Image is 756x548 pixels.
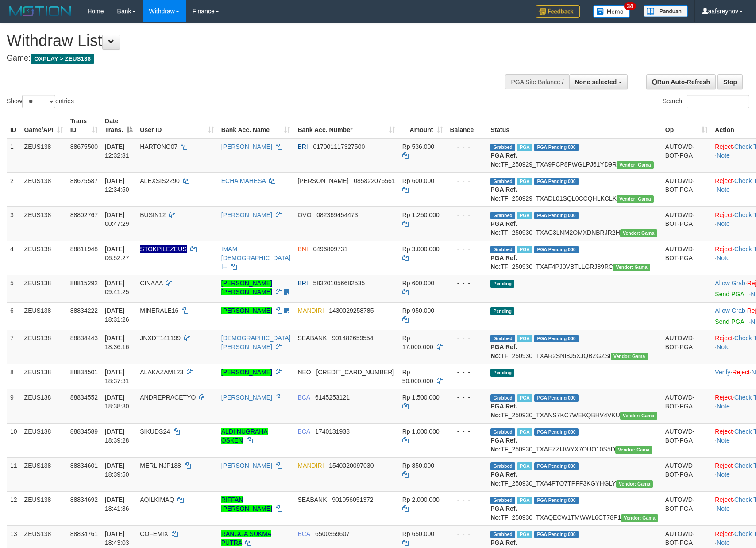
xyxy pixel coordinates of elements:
div: - - - [450,461,484,470]
a: Reject [715,211,733,218]
span: MANDIRI [297,307,324,314]
span: BCA [297,394,310,401]
span: 88834501 [70,369,98,376]
span: Grabbed [490,462,515,470]
div: PGA Site Balance / [505,74,569,89]
span: PGA Pending [534,531,579,538]
th: Date Trans.: activate to sort column descending [101,113,136,138]
div: - - - [450,176,484,185]
td: 11 [7,457,21,491]
span: MANDIRI [297,462,324,469]
a: Stop [717,74,743,89]
span: Copy 017001117327500 to clipboard [313,143,365,150]
span: 88815292 [70,280,98,287]
a: Reject [715,394,733,401]
span: AQILKIMAQ [140,496,174,503]
span: PGA Pending [534,462,579,470]
span: [DATE] 18:37:31 [105,369,129,385]
span: BUSIN12 [140,211,166,218]
span: MERLINJP138 [140,462,181,469]
th: Op: activate to sort column ascending [662,113,712,138]
span: Marked by aafpengsreynich [517,178,532,185]
td: AUTOWD-BOT-PGA [662,172,712,206]
span: Copy 6500359607 to clipboard [315,530,350,537]
span: Rp 600.000 [402,177,434,184]
td: 8 [7,364,21,389]
span: Marked by aafsolysreylen [517,497,532,504]
span: Pending [490,369,514,377]
span: Rp 1.250.000 [402,211,440,218]
td: TF_250929_TXA9PCP8PWGLPJ61YD9R [487,138,662,173]
a: [PERSON_NAME] [221,369,272,376]
span: MINERALE16 [140,307,178,314]
th: Bank Acc. Name: activate to sort column ascending [218,113,294,138]
a: [PERSON_NAME] [221,211,272,218]
td: TF_250930_TXAG3LNM2OMXDNBRJR2H [487,206,662,241]
a: Allow Grab [715,280,745,287]
span: Rp 2.000.000 [402,496,440,503]
a: Note [717,437,730,444]
td: ZEUS138 [21,172,67,206]
td: TF_250930_TXANS7KC7WEKQBHV4VKU [487,389,662,423]
a: Note [717,539,730,546]
span: Vendor URL: https://trx31.1velocity.biz [615,446,652,454]
a: Reject [715,428,733,435]
td: AUTOWD-BOT-PGA [662,491,712,525]
span: [PERSON_NAME] [297,177,348,184]
span: BCA [297,428,310,435]
span: PGA Pending [534,212,579,219]
th: Status [487,113,662,138]
span: Pending [490,307,514,315]
b: PGA Ref. No: [490,186,517,202]
label: Show entries [7,95,74,108]
a: Note [717,152,730,159]
a: RIFFAN [PERSON_NAME] [221,496,272,512]
a: Allow Grab [715,307,745,314]
th: Trans ID: activate to sort column ascending [67,113,101,138]
td: AUTOWD-BOT-PGA [662,330,712,364]
span: [DATE] 09:41:25 [105,280,129,295]
td: 9 [7,389,21,423]
span: [DATE] 18:39:28 [105,428,129,444]
span: Grabbed [490,531,515,538]
div: - - - [450,142,484,151]
span: PGA Pending [534,178,579,185]
span: Copy 1740131938 to clipboard [315,428,350,435]
span: Vendor URL: https://trx31.1velocity.biz [616,480,653,488]
div: - - - [450,245,484,253]
th: Balance [447,113,487,138]
span: [DATE] 06:52:27 [105,245,129,261]
td: 5 [7,275,21,302]
td: 12 [7,491,21,525]
span: Rp 17.000.000 [402,334,433,350]
td: ZEUS138 [21,206,67,241]
span: Copy 1540020097030 to clipboard [329,462,374,469]
td: TF_250929_TXADL01SQL0CCQHLKCLK [487,172,662,206]
div: - - - [450,334,484,342]
span: SIKUDS24 [140,428,170,435]
a: Send PGA [715,291,744,298]
span: JNXDT141199 [140,334,181,342]
span: Grabbed [490,144,515,151]
span: Grabbed [490,212,515,219]
td: 6 [7,302,21,330]
div: - - - [450,495,484,504]
span: None selected [575,78,617,86]
span: PGA Pending [534,394,579,402]
span: 88675500 [70,143,98,150]
b: PGA Ref. No: [490,254,517,270]
span: Copy 6145253121 to clipboard [315,394,350,401]
span: 88834589 [70,428,98,435]
a: RANGGA SUKMA PUTRA [221,530,272,546]
b: PGA Ref. No: [490,343,517,359]
span: 88834761 [70,530,98,537]
span: Nama rekening ada tanda titik/strip, harap diedit [140,245,187,253]
td: ZEUS138 [21,389,67,423]
img: Feedback.jpg [536,5,580,18]
span: PGA Pending [534,335,579,342]
td: 10 [7,423,21,457]
td: ZEUS138 [21,423,67,457]
span: Grabbed [490,497,515,504]
span: Marked by aaftrukkakada [517,144,532,151]
a: Reject [715,245,733,253]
